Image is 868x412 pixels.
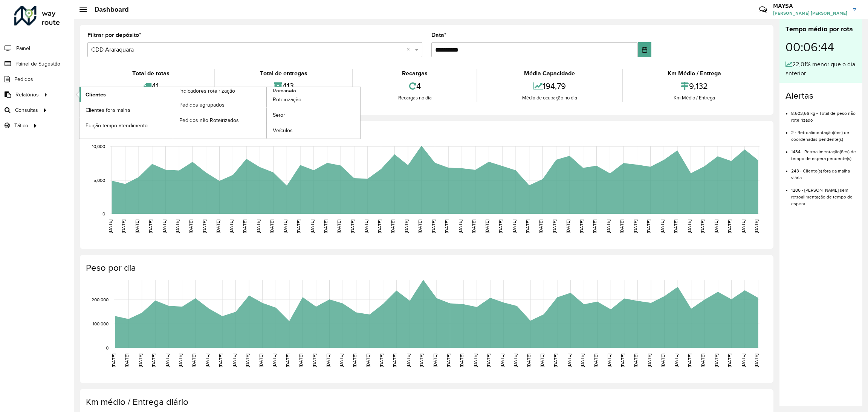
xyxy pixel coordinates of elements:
[673,220,678,233] text: [DATE]
[606,220,611,233] text: [DATE]
[754,220,759,233] text: [DATE]
[567,354,572,367] text: [DATE]
[273,96,301,104] span: Roteirização
[404,220,409,233] text: [DATE]
[151,354,156,367] text: [DATE]
[459,354,464,367] text: [DATE]
[700,220,705,233] text: [DATE]
[392,354,397,367] text: [DATE]
[592,220,597,233] text: [DATE]
[498,220,503,233] text: [DATE]
[173,97,267,112] a: Pedidos agrupados
[102,211,105,216] text: 0
[419,354,424,367] text: [DATE]
[512,220,517,233] text: [DATE]
[539,354,544,367] text: [DATE]
[273,111,285,119] span: Setor
[773,10,847,17] span: [PERSON_NAME] [PERSON_NAME]
[267,123,360,138] a: Veículos
[785,60,856,78] div: 22,01% menor que o dia anterior
[325,354,330,367] text: [DATE]
[272,354,277,367] text: [DATE]
[205,354,209,367] text: [DATE]
[217,69,350,78] div: Total de entregas
[93,178,105,183] text: 5,000
[727,220,732,233] text: [DATE]
[741,354,746,367] text: [DATE]
[124,354,129,367] text: [DATE]
[86,397,766,407] h4: Km médio / Entrega diário
[579,220,584,233] text: [DATE]
[232,354,237,367] text: [DATE]
[714,220,718,233] text: [DATE]
[86,262,766,273] h4: Peso por dia
[310,220,315,233] text: [DATE]
[352,354,357,367] text: [DATE]
[638,42,651,57] button: Choose Date
[406,354,411,367] text: [DATE]
[791,162,856,181] li: 243 - Cliente(s) fora da malha viária
[191,354,196,367] text: [DATE]
[165,354,170,367] text: [DATE]
[700,354,705,367] text: [DATE]
[217,78,350,94] div: 413
[791,124,856,143] li: 2 - Retroalimentação(ões) de coordenadas pendente(s)
[245,354,250,367] text: [DATE]
[267,108,360,123] a: Setor
[178,354,183,367] text: [DATE]
[162,220,167,233] text: [DATE]
[593,354,598,367] text: [DATE]
[92,144,105,149] text: 10,000
[179,87,235,95] span: Indicadores roteirização
[355,69,474,78] div: Recargas
[175,220,180,233] text: [DATE]
[625,78,764,94] div: 9,132
[339,354,344,367] text: [DATE]
[625,69,764,78] div: Km Médio / Entrega
[479,69,620,78] div: Média Capacidade
[365,354,370,367] text: [DATE]
[513,354,518,367] text: [DATE]
[754,354,759,367] text: [DATE]
[633,354,638,367] text: [DATE]
[714,354,719,367] text: [DATE]
[179,101,225,109] span: Pedidos agrupados
[87,5,129,14] h2: Dashboard
[148,220,153,233] text: [DATE]
[79,102,173,117] a: Clientes fora malha
[525,220,530,233] text: [DATE]
[633,220,638,233] text: [DATE]
[273,127,293,134] span: Veículos
[15,91,39,99] span: Relatórios
[138,354,143,367] text: [DATE]
[179,116,239,124] span: Pedidos não Roteirizados
[486,354,491,367] text: [DATE]
[647,354,652,367] text: [DATE]
[660,220,665,233] text: [DATE]
[15,60,60,68] span: Painel de Sugestão
[93,321,108,326] text: 100,000
[355,94,474,102] div: Recargas no dia
[355,78,474,94] div: 4
[336,220,341,233] text: [DATE]
[256,220,261,233] text: [DATE]
[89,78,212,94] div: 41
[86,106,130,114] span: Clientes fora malha
[620,354,625,367] text: [DATE]
[79,87,173,102] a: Clientes
[258,354,263,367] text: [DATE]
[89,69,212,78] div: Total de rotas
[471,220,476,233] text: [DATE]
[364,220,368,233] text: [DATE]
[431,220,436,233] text: [DATE]
[791,181,856,207] li: 1206 - [PERSON_NAME] sem retroalimentação de tempo de espera
[755,2,771,18] a: Contato Rápido
[484,220,489,233] text: [DATE]
[479,78,620,94] div: 194,79
[444,220,449,233] text: [DATE]
[406,45,413,54] span: Clear all
[431,31,446,40] label: Data
[15,106,38,114] span: Consultas
[188,220,193,233] text: [DATE]
[298,354,303,367] text: [DATE]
